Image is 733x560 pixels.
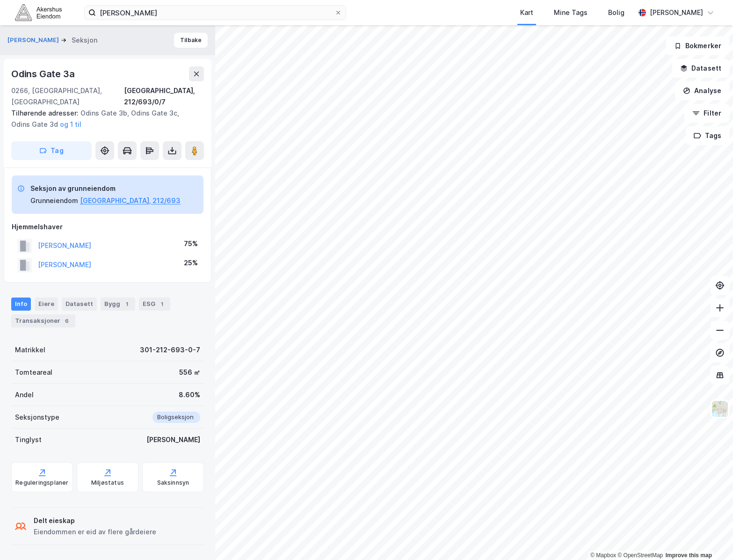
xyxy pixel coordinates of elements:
span: Tilhørende adresser: [11,109,80,117]
div: Reguleringsplaner [15,479,68,487]
img: Z [711,400,729,418]
div: Hjemmelshaver [12,221,203,233]
div: Matrikkel [15,344,45,356]
div: Odins Gate 3b, Odins Gate 3c, Odins Gate 3d [11,108,196,130]
div: Transaksjoner [11,314,75,327]
div: Tinglyst [15,434,42,445]
div: [GEOGRAPHIC_DATA], 212/693/0/7 [124,85,204,108]
button: Analyse [675,81,729,100]
div: [PERSON_NAME] [146,434,200,445]
button: Tags [686,126,729,145]
div: Seksjon av grunneiendom [30,183,181,194]
button: Filter [684,104,729,123]
button: [GEOGRAPHIC_DATA], 212/693 [80,195,181,206]
div: 6 [62,316,72,326]
div: 556 ㎡ [179,367,200,378]
div: Odins Gate 3a [11,66,76,81]
div: Bolig [608,7,624,18]
div: [PERSON_NAME] [650,7,703,18]
div: Delt eieskap [34,515,156,526]
div: Eiendommen er eid av flere gårdeiere [34,526,156,538]
div: Grunneiendom [30,195,78,206]
div: 8.60% [179,389,200,400]
a: Mapbox [590,552,616,559]
div: 1 [157,299,167,309]
div: ESG [139,298,170,311]
button: Datasett [672,59,729,78]
button: Tilbake [174,33,208,48]
div: Andel [15,389,34,400]
img: akershus-eiendom-logo.9091f326c980b4bce74ccdd9f866810c.svg [15,4,62,21]
div: 0266, [GEOGRAPHIC_DATA], [GEOGRAPHIC_DATA] [11,85,124,108]
a: OpenStreetMap [617,552,663,559]
div: Bygg [101,298,135,311]
button: [PERSON_NAME] [7,36,61,45]
div: 75% [184,238,198,249]
a: Improve this map [666,552,712,559]
div: Mine Tags [554,7,588,18]
div: Tomteareal [15,367,52,378]
div: Seksjon [72,35,97,46]
div: Info [11,298,31,311]
div: Saksinnsyn [157,479,189,487]
div: Miljøstatus [91,479,124,487]
div: Datasett [62,298,97,311]
div: 301-212-693-0-7 [140,344,200,356]
button: Bokmerker [666,36,729,55]
div: Seksjonstype [15,412,59,423]
button: Tag [11,141,92,160]
div: 25% [184,257,198,269]
iframe: Chat Widget [686,515,733,560]
div: Eiere [35,298,58,311]
input: Søk på adresse, matrikkel, gårdeiere, leietakere eller personer [96,6,334,20]
div: Kontrollprogram for chat [686,515,733,560]
div: 1 [122,299,131,309]
div: Kart [520,7,533,18]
